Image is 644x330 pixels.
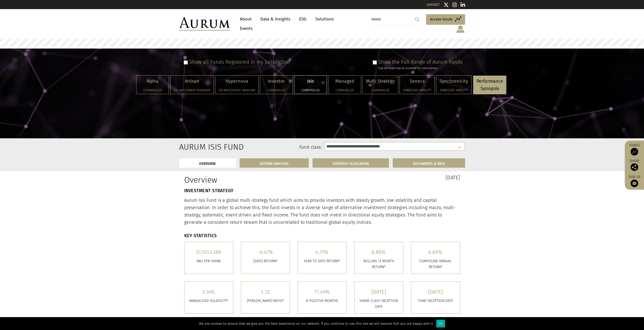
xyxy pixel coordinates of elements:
img: Instagram icon [452,2,457,7]
h5: 3.14% [188,289,229,294]
label: Fund class: [228,144,322,151]
h2: Aurum Isis Fund [179,142,220,152]
a: CONTACT [427,3,440,7]
a: Sign up [627,175,641,187]
img: account-icon.svg [456,25,465,33]
h5: 77.44% [302,289,343,294]
p: Isis [298,78,323,85]
p: Aurum Isis Fund is a global multi-strategy fund which aims to provide investors with steady growt... [184,197,460,226]
input: Submit [412,14,422,25]
h1: Overview [184,175,318,185]
h5: Co-investment Manager [174,89,210,92]
p: ANNUALISED VOLATILITY* [188,298,229,304]
h5: 6.69% [415,250,456,255]
h5: 4.71% [302,250,343,255]
h5: Commingled [140,89,165,92]
div: Ok [436,320,445,327]
div: Share [627,159,641,171]
p: Performance Synopsis [476,78,503,92]
h5: 8.86% [358,250,399,255]
p: Managed [332,78,358,85]
p: FUND INCEPTION DATE [415,298,456,304]
p: SHARE CLASS INCEPTION DATE [358,298,399,310]
h5: Commingled [366,89,395,92]
p: [PERSON_NAME] RATIO* [245,298,286,304]
p: ROLLING 12 MONTH RETURN* [358,258,399,270]
a: Data & Insights [258,14,293,24]
h5: Commingled [263,89,289,92]
a: Funds [627,143,641,156]
h5: Commingled [298,89,323,92]
div: (not all Funds may be available for subscription) [378,66,463,71]
a: Access Funds [426,14,465,25]
p: Multi Strategy [366,78,395,85]
p: Alpha [140,78,165,85]
a: RETURN ANALYSIS [240,158,309,168]
p: Seneca [403,78,431,85]
h5: 1.32 [245,289,286,294]
a: STRATEGY ALLOCATION [313,158,389,168]
a: About [237,14,254,24]
label: Show the Full Range of Aurum Funds [378,59,463,65]
h5: Commingled [332,89,358,92]
p: Hypernova [219,78,255,85]
p: YEAR TO DATE RETURN* [302,258,343,264]
img: Linkedin icon [461,2,465,7]
h5: [DATE] [358,289,399,294]
p: % POSITIVE MONTHS [302,298,343,304]
span: Access Funds [430,16,452,22]
img: Access Funds [631,148,638,156]
label: Show all Funds Registered in my Jurisdiction [189,59,290,65]
h5: $1,161.4388 [188,250,229,255]
h5: -0.47% [245,250,286,255]
img: Twitter icon [444,2,449,7]
a: ESG [297,14,309,24]
h3: [DATE] [326,175,460,180]
strong: KEY STATISTICS [184,233,217,238]
p: [DATE] RETURN* [245,258,286,264]
a: DOCUMENTS & INFO [393,158,465,168]
h5: [DATE] [415,289,456,294]
h5: Co-investment Manager [219,89,255,92]
a: Events [237,24,253,33]
strong: INVESTMENT STRATEGY [184,188,234,193]
img: Share this post [631,163,638,171]
p: COMPOUND ANNUAL RETURN* [415,258,456,270]
a: Solutions [313,14,336,24]
p: Nav per share [188,258,229,264]
p: Investor [263,78,289,85]
p: Artisan [174,78,210,85]
h5: Embedded Impact® [403,89,431,92]
img: Sign up to our newsletter [631,180,638,187]
h5: Embedded Impact® [440,89,468,92]
p: Synchronicity [440,78,468,85]
img: Aurum [179,17,230,31]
